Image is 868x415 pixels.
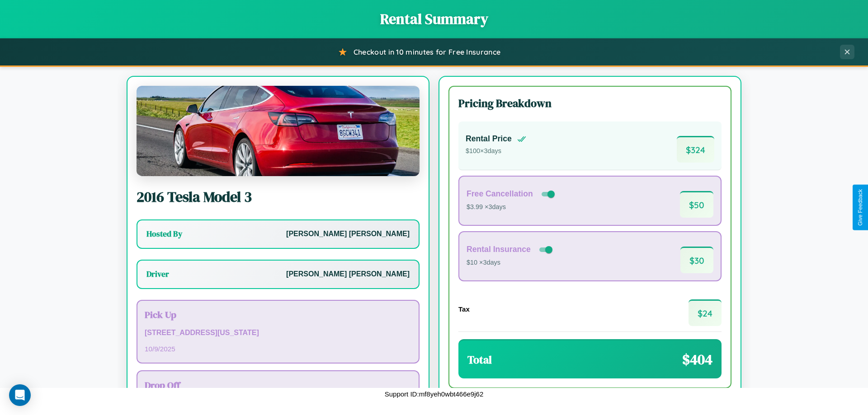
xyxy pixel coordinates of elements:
span: Checkout in 10 minutes for Free Insurance [354,47,500,56]
h4: Rental Insurance [467,245,531,254]
span: $ 50 [680,191,713,218]
h1: Rental Summary [9,9,859,29]
p: $10 × 3 days [467,257,554,269]
p: [STREET_ADDRESS][US_STATE] [145,326,411,340]
h3: Pricing Breakdown [458,96,722,111]
h4: Tax [458,305,470,313]
span: $ 404 [682,350,712,369]
h2: 2016 Tesla Model 3 [137,187,420,207]
h3: Drop Off [145,378,411,392]
h4: Rental Price [466,134,512,144]
div: Open Intercom Messenger [9,384,31,406]
p: $ 100 × 3 days [466,145,526,157]
h3: Driver [146,269,169,280]
h3: Pick Up [145,308,411,321]
p: [PERSON_NAME] [PERSON_NAME] [286,228,410,241]
div: Give Feedback [857,189,863,226]
p: Support ID: mf8yeh0wbt466e9j62 [385,388,483,400]
span: $ 30 [680,247,713,273]
p: [PERSON_NAME] [PERSON_NAME] [286,268,410,281]
span: $ 324 [677,136,714,163]
p: 10 / 9 / 2025 [145,343,411,355]
img: Tesla Model 3 [137,86,420,176]
span: $ 24 [689,299,722,326]
h3: Hosted By [146,228,182,239]
h4: Free Cancellation [467,189,533,199]
h3: Total [467,352,492,367]
p: $3.99 × 3 days [467,201,557,213]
